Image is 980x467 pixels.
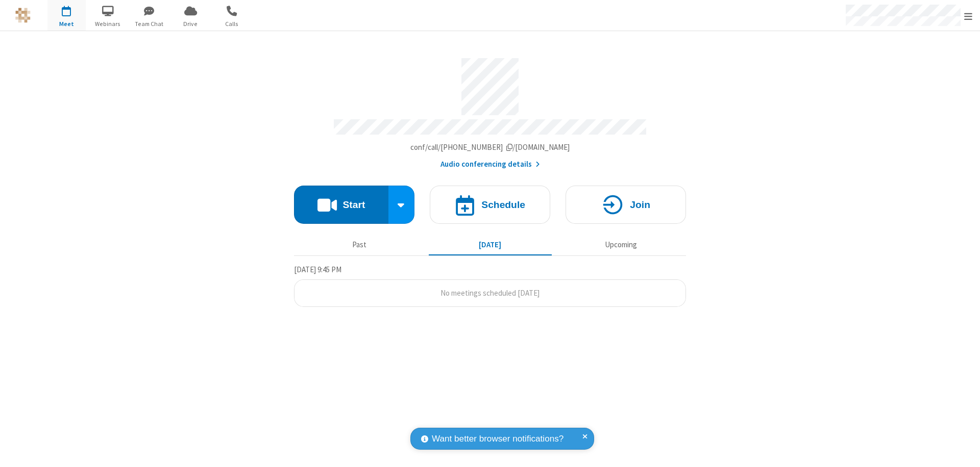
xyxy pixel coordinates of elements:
[171,19,210,29] span: Drive
[294,186,388,224] button: Start
[481,200,525,210] h4: Schedule
[47,19,86,29] span: Meet
[559,235,682,254] button: Upcoming
[566,186,686,224] button: Join
[630,200,650,210] h4: Join
[410,142,570,152] span: Copy my meeting room link
[15,8,31,23] img: QA Selenium DO NOT DELETE OR CHANGE
[294,265,341,274] span: [DATE] 9:45 PM
[294,264,686,307] section: Today's Meetings
[429,235,552,254] button: [DATE]
[298,235,421,254] button: Past
[430,186,550,224] button: Schedule
[440,159,540,170] button: Audio conferencing details
[294,50,686,170] section: Account details
[440,288,540,298] span: No meetings scheduled [DATE]
[342,200,365,210] h4: Start
[432,432,563,446] span: Want better browser notifications?
[89,19,127,29] span: Webinars
[213,19,251,29] span: Calls
[388,186,415,224] div: Start conference options
[130,19,168,29] span: Team Chat
[410,142,570,153] button: Copy my meeting room linkCopy my meeting room link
